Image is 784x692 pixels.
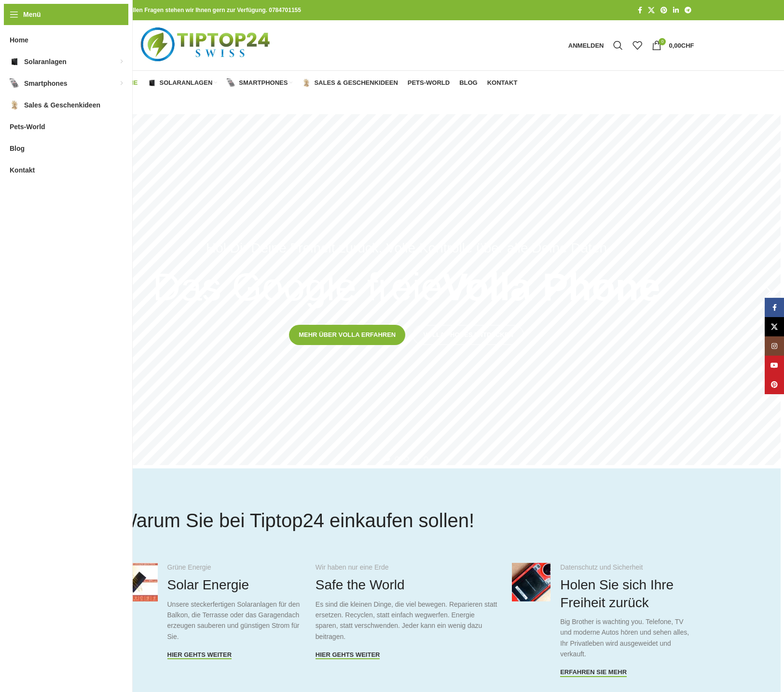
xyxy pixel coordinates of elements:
[487,79,518,87] span: Kontakt
[560,668,627,676] span: Erfahren Sie mehr
[316,651,380,660] a: Hier gehts Weiter
[560,668,627,677] a: Erfahren Sie mehr
[560,563,694,572] div: Datenschutz und Sicherheit
[239,79,288,87] span: Smartphones
[10,140,25,157] span: Blog
[647,36,699,55] a: 0 0,00CHF
[316,651,380,659] span: Hier gehts Weiter
[167,599,301,642] p: Unsere steckerfertigen Solaranlagen für den Balkon, die Terrasse oder das Garagendach erzeugen sa...
[404,456,409,461] li: Go to slide 3
[24,96,100,114] span: Sales & Geschenkideen
[148,73,218,93] a: Solaranlagen
[227,73,292,93] a: Smartphones
[560,616,694,660] p: Big Brother is wachting you. Telefone, TV und moderne Autos hören und sehen alles, Ihr Privatlebe...
[10,100,19,110] img: Sales & Geschenkideen
[227,79,235,87] img: Smartphones
[152,264,660,310] h4: Das Google freie
[10,161,35,179] span: Kontakt
[10,118,45,135] span: Pets-World
[459,73,478,93] a: Blog
[167,576,301,594] h4: Solar Energie
[442,266,660,308] strong: Volla Phone
[765,298,784,317] a: Facebook Social Link
[408,73,450,93] a: Pets-World
[316,599,497,642] p: Es sind die kleinen Dinge, die viel bewegen. Reparieren statt ersetzen. Recyclen, statt einfach w...
[658,4,670,17] a: Pinterest Social Link
[408,79,450,87] span: Pets-World
[568,42,604,49] span: Anmelden
[314,79,398,87] span: Sales & Geschenkideen
[628,36,647,55] div: Meine Wunschliste
[160,79,213,87] span: Solaranlagen
[669,42,694,49] bdi: 0,00
[765,375,784,394] a: Pinterest Social Link
[24,53,67,70] span: Solaranlagen
[10,31,28,49] span: Home
[119,79,138,87] span: Home
[119,20,294,70] img: Tiptop24 Nachhaltige & Faire Produkte
[167,651,232,659] span: Hier gehts weiter
[505,563,701,678] div: 3 / 3
[299,331,396,339] span: Mehr über Volla erfahren
[459,79,478,87] span: Blog
[682,4,694,17] a: Telegram Social Link
[316,576,497,594] h4: Safe the World
[167,651,232,660] a: Hier gehts weiter
[413,325,524,345] a: Volla Phones entdecken
[308,563,505,660] div: 2 / 3
[10,57,19,67] img: Solaranlagen
[681,42,694,49] span: CHF
[302,73,398,93] a: Sales & Geschenkideen
[302,79,311,87] img: Sales & Geschenkideen
[645,4,658,17] a: X Social Link
[119,41,294,49] a: Logo der Website
[167,563,301,572] div: Grüne Energie
[119,7,301,13] strong: Bei allen Fragen stehen wir Ihnen gern zur Verfügung. 0784701155
[560,576,694,612] h4: Holen Sie sich Ihre Freiheit zurück
[487,73,518,93] a: Kontakt
[635,4,645,17] a: Facebook Social Link
[24,75,67,92] span: Smartphones
[10,79,19,88] img: Smartphones
[119,507,475,534] h4: Warum Sie bei Tiptop24 einkaufen sollen!
[659,38,666,45] span: 0
[414,456,419,461] li: Go to slide 4
[385,456,390,461] li: Go to slide 1
[114,73,523,93] div: Hauptnavigation
[23,9,41,20] span: Menü
[765,356,784,375] a: YouTube Social Link
[608,36,628,55] a: Suche
[670,4,682,17] a: LinkedIn Social Link
[33,114,781,468] div: 1 / 5
[148,79,156,87] img: Solaranlagen
[424,456,428,461] li: Go to slide 5
[423,331,513,339] span: Volla Phones entdecken
[765,336,784,356] a: Instagram Social Link
[756,279,781,304] div: Next slide
[112,563,308,660] div: 1 / 3
[289,325,405,345] a: Mehr über Volla erfahren
[206,238,607,259] div: Hol Dir Deine Freiheit zurück. Volle Kontrolle über alle Deine Daten
[564,36,609,55] a: Anmelden
[316,563,497,572] div: Wir haben nur eine Erde
[395,456,399,461] li: Go to slide 2
[119,73,138,93] a: Home
[765,317,784,336] a: X Social Link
